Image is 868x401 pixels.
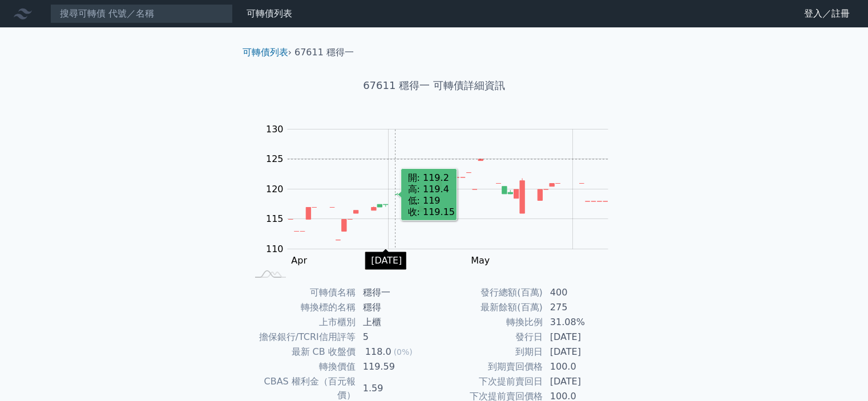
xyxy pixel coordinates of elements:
[266,184,284,195] tspan: 120
[434,374,543,389] td: 下次提前賣回日
[247,359,356,374] td: 轉換價值
[243,47,288,58] a: 可轉債列表
[434,330,543,345] td: 發行日
[434,359,543,374] td: 到期賣回價格
[291,255,307,266] tspan: Apr
[247,300,356,315] td: 轉換標的名稱
[50,4,233,23] input: 搜尋可轉債 代號／名稱
[394,347,413,357] span: (0%)
[266,213,284,224] tspan: 115
[543,315,621,330] td: 31.08%
[543,359,621,374] td: 100.0
[356,330,434,345] td: 5
[434,315,543,330] td: 轉換比例
[543,300,621,315] td: 275
[266,244,284,254] tspan: 110
[543,374,621,389] td: [DATE]
[243,46,292,59] li: ›
[356,285,434,300] td: 穩得一
[266,124,284,135] tspan: 130
[247,285,356,300] td: 可轉債名稱
[471,255,490,266] tspan: May
[247,330,356,345] td: 擔保銀行/TCRI信用評等
[434,300,543,315] td: 最新餘額(百萬)
[247,8,292,19] a: 可轉債列表
[356,300,434,315] td: 穩得
[294,46,354,59] li: 67611 穩得一
[363,345,394,359] div: 118.0
[543,285,621,300] td: 400
[543,330,621,345] td: [DATE]
[356,359,434,374] td: 119.59
[266,153,284,164] tspan: 125
[434,345,543,359] td: 到期日
[434,285,543,300] td: 發行總額(百萬)
[233,78,635,94] h1: 67611 穩得一 可轉債詳細資訊
[795,5,859,23] a: 登入／註冊
[543,345,621,359] td: [DATE]
[247,345,356,359] td: 最新 CB 收盤價
[356,315,434,330] td: 上櫃
[247,315,356,330] td: 上市櫃別
[260,124,625,266] g: Chart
